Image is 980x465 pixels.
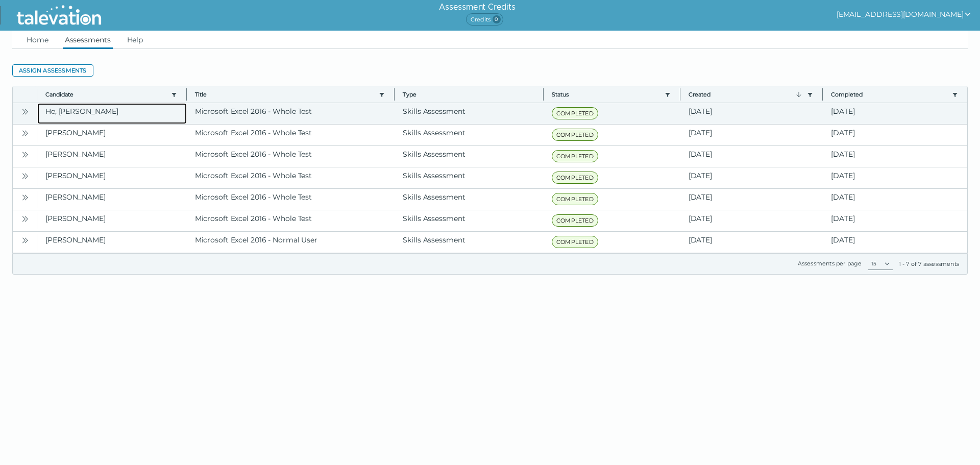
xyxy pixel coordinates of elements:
clr-dg-cell: Skills Assessment [395,189,544,210]
clr-dg-cell: [DATE] [823,189,967,210]
clr-dg-cell: He, [PERSON_NAME] [37,103,187,124]
button: Column resize handle [819,83,826,105]
button: Title [195,90,375,99]
h6: Assessment Credits [439,1,515,13]
a: Help [125,31,145,49]
clr-dg-cell: [PERSON_NAME] [37,232,187,253]
clr-dg-cell: Skills Assessment [395,125,544,145]
button: Open [19,234,31,246]
clr-dg-cell: [DATE] [823,210,967,231]
span: COMPLETED [552,193,598,205]
clr-dg-cell: [DATE] [823,167,967,188]
clr-dg-cell: Skills Assessment [395,146,544,167]
clr-dg-cell: Skills Assessment [395,232,544,253]
clr-dg-cell: [DATE] [680,232,823,253]
clr-dg-cell: Microsoft Excel 2016 - Whole Test [187,146,395,167]
clr-dg-cell: Microsoft Excel 2016 - Whole Test [187,103,395,124]
span: Credits [466,13,503,26]
clr-dg-cell: Microsoft Excel 2016 - Whole Test [187,210,395,231]
clr-dg-cell: Skills Assessment [395,167,544,188]
clr-dg-cell: [PERSON_NAME] [37,146,187,167]
clr-dg-cell: Microsoft Excel 2016 - Whole Test [187,125,395,145]
clr-dg-cell: Microsoft Excel 2016 - Whole Test [187,189,395,210]
clr-dg-cell: [DATE] [680,189,823,210]
clr-dg-cell: Microsoft Excel 2016 - Normal User [187,232,395,253]
clr-dg-cell: Skills Assessment [395,103,544,124]
clr-dg-cell: [DATE] [680,103,823,124]
span: Type [403,90,535,99]
clr-dg-cell: [DATE] [823,125,967,145]
span: COMPLETED [552,150,598,162]
button: show user actions [837,8,972,20]
cds-icon: Open [21,129,29,137]
clr-dg-cell: [DATE] [680,146,823,167]
clr-dg-cell: [DATE] [680,167,823,188]
button: Assign assessments [12,64,93,77]
clr-dg-cell: [DATE] [823,103,967,124]
cds-icon: Open [21,151,29,159]
clr-dg-cell: [DATE] [680,125,823,145]
clr-dg-cell: [PERSON_NAME] [37,189,187,210]
span: COMPLETED [552,107,598,119]
button: Created [689,90,803,99]
clr-dg-cell: [DATE] [680,210,823,231]
span: 0 [493,15,501,23]
span: COMPLETED [552,172,598,184]
button: Open [19,212,31,225]
button: Open [19,169,31,182]
a: Home [24,31,51,49]
label: Assessments per page [798,260,862,267]
button: Status [552,90,660,99]
button: Column resize handle [540,83,547,105]
clr-dg-cell: Microsoft Excel 2016 - Whole Test [187,167,395,188]
clr-dg-cell: [PERSON_NAME] [37,125,187,145]
clr-dg-cell: [PERSON_NAME] [37,167,187,188]
clr-dg-cell: [PERSON_NAME] [37,210,187,231]
cds-icon: Open [21,215,29,223]
button: Open [19,191,31,203]
button: Column resize handle [183,83,190,105]
button: Completed [831,90,948,99]
button: Column resize handle [677,83,683,105]
cds-icon: Open [21,172,29,180]
button: Column resize handle [391,83,398,105]
a: Assessments [63,31,113,49]
button: Open [19,148,31,160]
cds-icon: Open [21,108,29,116]
cds-icon: Open [21,193,29,202]
cds-icon: Open [21,236,29,244]
clr-dg-cell: Skills Assessment [395,210,544,231]
div: 1 - 7 of 7 assessments [899,260,959,268]
clr-dg-cell: [DATE] [823,146,967,167]
span: COMPLETED [552,129,598,141]
span: COMPLETED [552,214,598,227]
span: COMPLETED [552,236,598,248]
button: Open [19,105,31,117]
clr-dg-cell: [DATE] [823,232,967,253]
button: Candidate [45,90,167,99]
img: Talevation_Logo_Transparent_white.png [12,3,106,28]
button: Open [19,127,31,139]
